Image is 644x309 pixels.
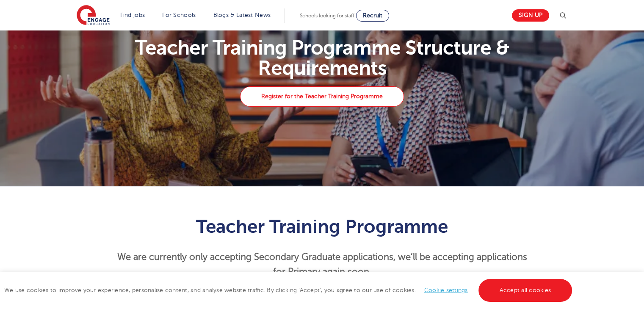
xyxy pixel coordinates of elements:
a: Accept all cookies [478,279,572,302]
h1: Teacher Training Programme Structure & Requirements [72,38,572,78]
span: We use cookies to improve your experience, personalise content, and analyse website traffic. By c... [4,287,574,293]
img: Engage Education [77,5,110,26]
a: Sign up [512,9,549,22]
a: For Schools [162,12,196,18]
a: Blogs & Latest News [213,12,271,18]
span: Schools looking for staff [300,13,354,19]
a: Cookie settings [424,287,468,293]
strong: We are currently only accepting Secondary Graduate applications, w [117,252,405,262]
span: Recruit [363,12,382,19]
span: Teacher Training Programme [196,216,448,237]
a: Register for the Teacher Training Programme [240,86,404,107]
a: Find jobs [120,12,145,18]
a: Recruit [356,10,389,22]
